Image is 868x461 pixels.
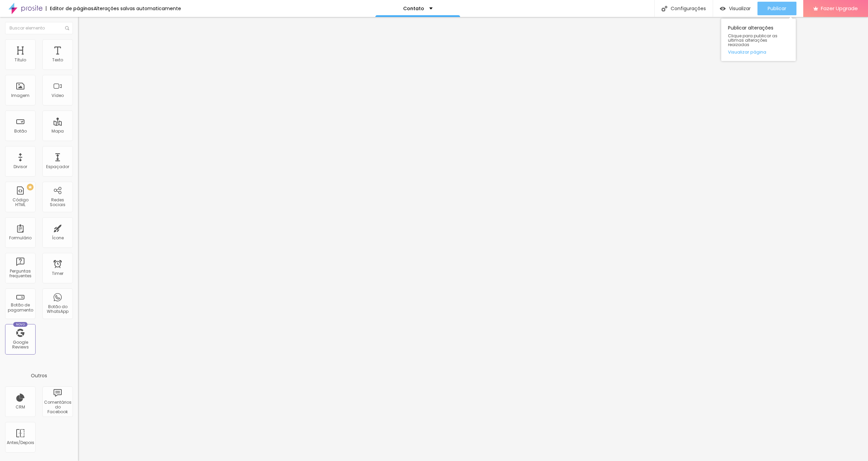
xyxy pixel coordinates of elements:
[52,271,63,276] div: Timer
[7,303,34,313] div: Botão de pagamento
[7,198,34,207] div: Código HTML
[11,93,29,98] div: Imagem
[52,93,64,98] div: Vídeo
[720,6,726,12] img: view-1.svg
[46,6,94,11] div: Editor de páginas
[7,340,34,350] div: Google Reviews
[713,2,757,15] button: Visualizar
[757,2,796,15] button: Publicar
[9,236,32,240] div: Formulário
[94,6,181,11] div: Alterações salvas automaticamente
[662,6,667,12] img: Icone
[52,236,64,240] div: Ícone
[14,129,27,134] div: Botão
[44,400,71,415] div: Comentários do Facebook
[7,440,34,445] div: Antes/Depois
[5,22,73,34] input: Buscar elemento
[46,164,69,169] div: Espaçador
[728,50,789,54] a: Visualizar página
[768,6,786,11] span: Publicar
[52,129,64,134] div: Mapa
[65,26,69,30] img: Icone
[721,19,796,61] div: Publicar alterações
[44,198,71,207] div: Redes Sociais
[15,58,26,62] div: Título
[52,58,63,62] div: Texto
[728,34,789,47] span: Clique para publicar as ultimas alterações reaizadas
[821,5,858,11] span: Fazer Upgrade
[14,164,27,169] div: Divisor
[16,405,25,409] div: CRM
[403,6,424,11] p: Contato
[729,6,751,11] span: Visualizar
[7,269,34,279] div: Perguntas frequentes
[13,322,28,327] div: Novo
[78,17,868,461] iframe: Editor
[44,304,71,314] div: Botão do WhatsApp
